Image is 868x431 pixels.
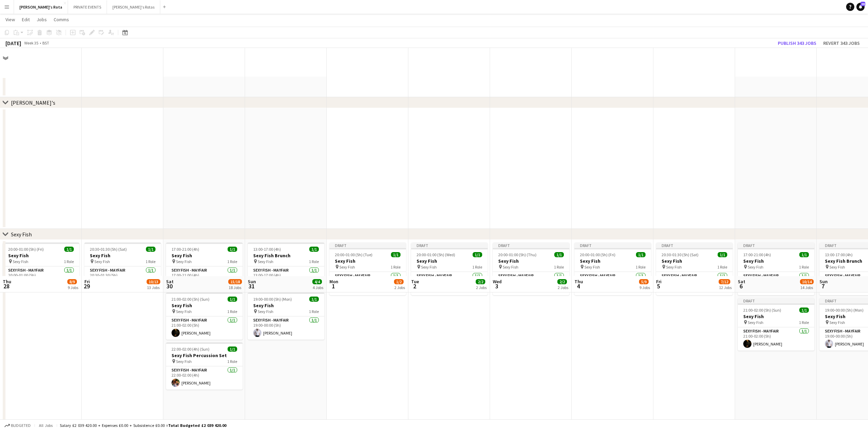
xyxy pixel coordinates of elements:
[554,264,564,270] span: 1 Role
[743,252,771,257] span: 17:00-21:00 (4h)
[557,279,567,284] span: 2/2
[84,252,161,259] h3: Sexy Fish
[639,285,650,290] div: 9 Jobs
[503,264,518,270] span: Sexy Fish
[64,247,74,252] span: 1/1
[13,259,28,264] span: Sexy Fish
[636,264,646,270] span: 1 Role
[329,272,406,295] app-card-role: SEXY FISH - MAYFAIR1/120:00-01:00 (5h)[PERSON_NAME]
[656,243,733,295] app-job-card: Draft20:30-01:30 (5h) (Sat)1/1Sexy Fish Sexy Fish1 RoleSEXY FISH - MAYFAIR1/120:30-01:30 (5h)DjLa...
[738,327,814,351] app-card-role: SEXY FISH - MAYFAIR1/121:00-02:00 (5h)[PERSON_NAME]
[493,258,569,264] h3: Sexy Fish
[37,16,47,23] span: Jobs
[248,252,324,259] h3: Sexy Fish Brunch
[472,264,482,270] span: 1 Role
[819,278,828,285] span: Sun
[176,359,192,364] span: Sexy Fish
[818,282,828,290] span: 7
[253,297,292,302] span: 19:00-00:00 (5h) (Mon)
[856,3,865,11] a: 28
[94,259,110,264] span: Sexy Fish
[248,292,324,340] app-job-card: 19:00-00:00 (5h) (Mon)1/1Sexy Fish Sexy Fish1 RoleSEXY FISH - MAYFAIR1/119:00-00:00 (5h)[PERSON_N...
[410,282,419,290] span: 2
[329,258,406,264] h3: Sexy Fish
[166,366,243,390] app-card-role: SEXY FISH - MAYFAIR1/122:00-02:00 (4h)[PERSON_NAME]
[228,247,237,252] span: 1/1
[738,243,814,248] div: Draft
[228,279,242,284] span: 15/18
[227,359,237,364] span: 1 Role
[166,292,243,340] app-job-card: 21:00-02:00 (5h) (Sun)1/1Sexy Fish Sexy Fish1 RoleSEXY FISH - MAYFAIR1/121:00-02:00 (5h)[PERSON_N...
[329,278,338,285] span: Mon
[738,278,745,285] span: Sat
[738,272,814,295] app-card-role: SEXY FISH - MAYFAIR1/117:00-21:00 (4h)[PERSON_NAME]
[3,278,11,285] span: Thu
[799,252,809,257] span: 1/1
[737,282,745,290] span: 6
[166,243,243,290] div: 17:00-21:00 (4h)1/1Sexy Fish Sexy Fish1 RoleSEXY FISH - MAYFAIR1/117:00-21:00 (4h)[PERSON_NAME]
[411,243,488,295] app-job-card: Draft20:00-01:00 (5h) (Wed)1/1Sexy Fish Sexy Fish1 RoleSEXY FISH - MAYFAIR1/120:00-01:00 (5h)[PER...
[309,259,319,264] span: 1 Role
[411,272,488,295] app-card-role: SEXY FISH - MAYFAIR1/120:00-01:00 (5h)[PERSON_NAME]
[719,279,730,284] span: 7/12
[335,252,372,257] span: 20:00-01:00 (5h) (Tue)
[738,298,814,351] div: Draft21:00-02:00 (5h) (Sun)1/1Sexy Fish Sexy Fish1 RoleSEXY FISH - MAYFAIR1/121:00-02:00 (5h)[PER...
[64,259,74,264] span: 1 Role
[574,243,651,248] div: Draft
[775,39,819,48] button: Publish 343 jobs
[168,423,226,428] span: Total Budgeted £2 039 420.00
[5,40,21,47] div: [DATE]
[11,423,31,428] span: Budgeted
[42,40,49,45] div: BST
[248,243,324,290] app-job-card: 13:00-17:00 (4h)1/1Sexy Fish Brunch Sexy Fish1 RoleSEXY FISH - MAYFAIR1/113:00-17:00 (4h)DjLasant...
[166,352,243,358] h3: Sexy Fish Percussion Set
[253,247,281,252] span: 13:00-17:00 (4h)
[574,243,651,295] app-job-card: Draft20:00-01:00 (5h) (Fri)1/1Sexy Fish Sexy Fish1 RoleSEXY FISH - MAYFAIR1/120:00-01:00 (5h)[PER...
[329,243,406,295] app-job-card: Draft20:00-01:00 (5h) (Tue)1/1Sexy Fish Sexy Fish1 RoleSEXY FISH - MAYFAIR1/120:00-01:00 (5h)[PER...
[166,316,243,340] app-card-role: SEXY FISH - MAYFAIR1/121:00-02:00 (5h)[PERSON_NAME]
[656,243,733,248] div: Draft
[313,285,323,290] div: 4 Jobs
[662,252,699,257] span: 20:30-01:30 (5h) (Sat)
[146,259,155,264] span: 1 Role
[718,252,727,257] span: 1/1
[738,258,814,264] h3: Sexy Fish
[34,15,50,24] a: Jobs
[312,279,322,284] span: 4/4
[329,243,406,248] div: Draft
[493,278,502,285] span: Wed
[421,264,437,270] span: Sexy Fish
[411,278,419,285] span: Tue
[636,252,646,257] span: 1/1
[172,297,209,302] span: 21:00-02:00 (5h) (Sun)
[258,259,273,264] span: Sexy Fish
[38,423,54,428] span: All jobs
[825,252,853,257] span: 13:00-17:00 (4h)
[574,272,651,295] app-card-role: SEXY FISH - MAYFAIR1/120:00-01:00 (5h)[PERSON_NAME]
[107,0,160,14] button: [PERSON_NAME]'s Rotas
[54,16,69,23] span: Comms
[799,264,809,270] span: 1 Role
[719,285,732,290] div: 12 Jobs
[2,282,11,290] span: 28
[147,279,160,284] span: 10/13
[574,278,583,285] span: Thu
[394,285,405,290] div: 2 Jobs
[800,285,813,290] div: 14 Jobs
[5,16,15,23] span: View
[580,252,615,257] span: 20:00-01:00 (5h) (Fri)
[83,282,90,290] span: 29
[476,285,487,290] div: 2 Jobs
[717,264,727,270] span: 1 Role
[147,285,160,290] div: 13 Jobs
[3,266,79,290] app-card-role: SEXY FISH - MAYFAIR1/120:00-01:00 (5h)[PERSON_NAME]
[248,316,324,340] app-card-role: SEXY FISH - MAYFAIR1/119:00-00:00 (5h)[PERSON_NAME]
[3,15,18,24] a: View
[258,309,273,314] span: Sexy Fish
